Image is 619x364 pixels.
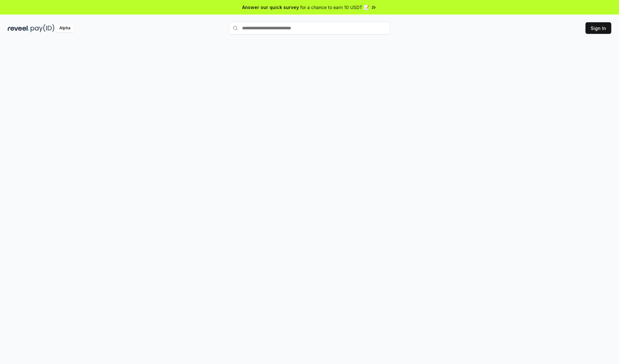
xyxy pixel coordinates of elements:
button: Sign In [585,22,611,34]
img: reveel_dark [8,24,29,32]
div: Alpha [56,24,74,32]
span: Answer our quick survey [242,4,299,11]
span: for a chance to earn 10 USDT 📝 [300,4,369,11]
img: pay_id [31,24,54,32]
